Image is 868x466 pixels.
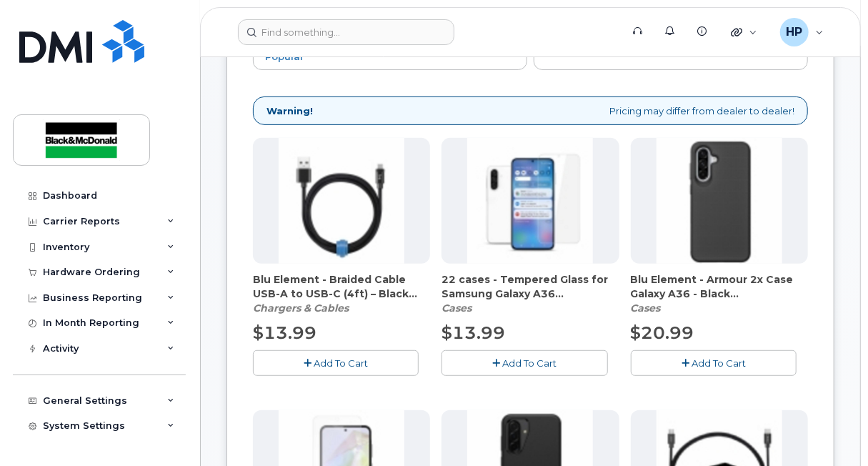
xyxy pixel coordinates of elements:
em: Cases [631,302,661,314]
span: 22 cases - Tempered Glass for Samsung Galaxy A36 (CATGBE000138) [442,272,619,301]
span: Add To Cart [502,357,557,369]
div: Harsh Patel [770,18,834,46]
button: Add To Cart [631,350,797,375]
button: Add To Cart [253,350,419,375]
strong: Warning! [266,104,313,118]
span: HP [786,24,802,41]
img: accessory36348.JPG [279,138,404,264]
div: 22 cases - Tempered Glass for Samsung Galaxy A36 (CATGBE000138) [442,272,619,315]
span: $13.99 [253,322,316,343]
div: Blu Element - Armour 2x Case Galaxy A36 - Black (CACABE000879) [631,272,808,315]
img: accessory37072.JPG [467,138,593,264]
em: Cases [442,302,472,314]
em: Chargers & Cables [253,302,349,314]
span: Blu Element - Armour 2x Case Galaxy A36 - Black (CACABE000879) [631,272,808,301]
span: Add To Cart [314,357,368,369]
img: accessory37070.JPG [657,138,782,264]
span: Blu Element - Braided Cable USB-A to USB-C (4ft) – Black (CAMIPZ000176) [253,272,430,301]
input: Find something... [238,19,454,45]
span: $13.99 [442,322,505,343]
div: Quicklinks [721,18,767,46]
span: $20.99 [631,322,694,343]
span: Add To Cart [692,357,746,369]
div: Pricing may differ from dealer to dealer! [253,96,808,126]
span: Popular [265,51,304,62]
button: Add To Cart [442,350,607,375]
div: Blu Element - Braided Cable USB-A to USB-C (4ft) – Black (CAMIPZ000176) [253,272,430,315]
